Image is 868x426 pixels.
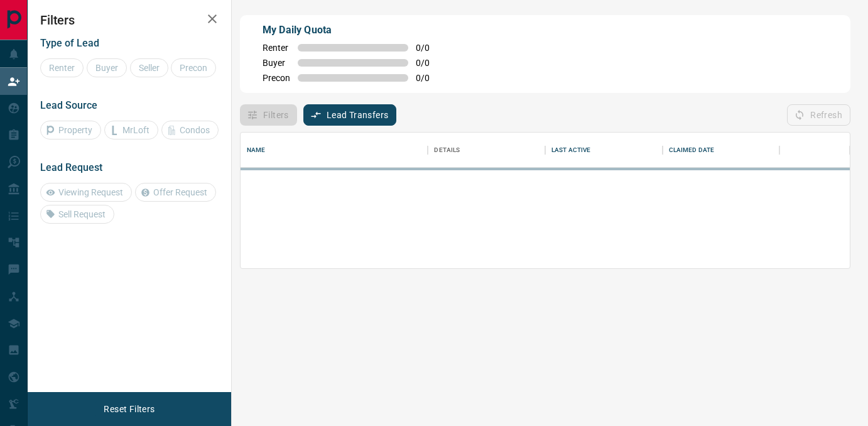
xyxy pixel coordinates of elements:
[303,104,397,126] button: Lead Transfers
[40,37,99,49] span: Type of Lead
[40,161,102,173] span: Lead Request
[241,133,428,168] div: Name
[669,133,715,168] div: Claimed Date
[434,133,460,168] div: Details
[416,73,443,83] span: 0 / 0
[95,398,163,420] button: Reset Filters
[40,99,97,111] span: Lead Source
[263,23,443,38] p: My Daily Quota
[263,43,290,53] span: Renter
[545,133,663,168] div: Last Active
[263,58,290,68] span: Buyer
[416,43,443,53] span: 0 / 0
[263,73,290,83] span: Precon
[428,133,545,168] div: Details
[663,133,780,168] div: Claimed Date
[40,13,219,28] h2: Filters
[416,58,443,68] span: 0 / 0
[551,133,590,168] div: Last Active
[247,133,266,168] div: Name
